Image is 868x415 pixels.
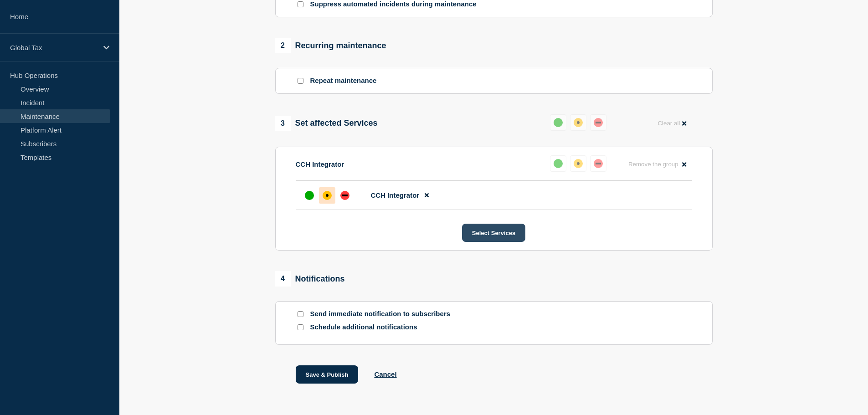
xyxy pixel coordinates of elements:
div: down [594,118,603,127]
span: 3 [275,116,291,131]
button: up [550,155,566,172]
div: up [305,191,314,200]
div: affected [323,191,332,200]
div: Recurring maintenance [275,38,386,53]
span: 2 [275,38,291,53]
div: Notifications [275,271,345,287]
button: down [590,155,606,172]
div: up [554,118,563,127]
button: Clear all [652,114,692,132]
button: Select Services [462,224,525,242]
div: down [340,191,349,200]
span: Remove the group [628,161,678,168]
button: Cancel [374,370,396,378]
button: affected [570,114,586,131]
p: CCH Integrator [296,160,344,168]
input: Schedule additional notifications [298,324,303,330]
p: Repeat maintenance [310,77,377,85]
button: Save & Publish [296,365,359,384]
button: Remove the group [623,155,692,173]
div: down [594,159,603,168]
input: Send immediate notification to subscribers [298,311,303,317]
input: Suppress automated incidents during maintenance [298,1,303,7]
p: Global Tax [10,44,98,51]
span: 4 [275,271,291,287]
p: Schedule additional notifications [310,323,456,332]
div: affected [574,159,583,168]
div: up [554,159,563,168]
span: CCH Integrator [371,191,420,199]
button: affected [570,155,586,172]
button: up [550,114,566,131]
button: down [590,114,606,131]
div: affected [574,118,583,127]
p: Send immediate notification to subscribers [310,310,456,318]
input: Repeat maintenance [298,78,303,84]
div: Set affected Services [275,116,378,131]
